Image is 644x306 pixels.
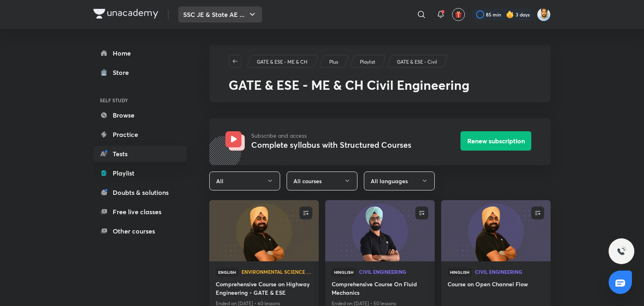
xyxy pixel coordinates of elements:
[325,200,435,261] a: new-thumbnail
[441,200,551,261] a: new-thumbnail
[396,58,439,66] a: GATE & ESE - Civil
[448,280,544,290] a: Course on Open Channel Flow
[93,223,187,239] a: Other courses
[448,268,472,277] span: Hinglish
[475,269,544,274] span: Civil Engineering
[93,146,187,162] a: Tests
[216,268,238,277] span: English
[359,269,428,275] a: Civil Engineering
[506,10,514,19] img: streak
[287,172,357,190] button: All courses
[225,131,245,151] img: Avatar
[93,184,187,201] a: Doubts & solutions
[360,58,375,66] p: Playlist
[178,6,262,23] button: SSC JE & State AE ...
[257,58,308,66] p: GATE & ESE - ME & CH
[452,8,465,21] button: avatar
[93,204,187,220] a: Free live classes
[328,58,340,66] a: Plus
[93,9,158,19] img: Company Logo
[93,64,187,81] a: Store
[332,268,356,277] span: Hinglish
[216,280,312,298] a: Comprehensive Course on Highway Engineering - GATE & ESE
[209,200,319,261] a: new-thumbnail
[208,199,320,262] img: new-thumbnail
[93,9,158,21] a: Company Logo
[364,172,435,190] button: All languages
[209,172,280,190] button: All
[113,68,134,77] div: Store
[455,11,462,18] img: avatar
[359,58,377,66] a: Playlist
[245,131,411,140] p: Subscribe and access
[460,131,531,151] button: Renew subscription
[440,199,551,262] img: new-thumbnail
[242,269,312,275] a: Environmental Science and Engineering
[93,45,187,61] a: Home
[93,165,187,181] a: Playlist
[93,107,187,123] a: Browse
[332,280,428,298] a: Comprehensive Course On Fluid Mechanics
[229,76,469,93] span: GATE & ESE - ME & CH Civil Engineering
[242,269,312,274] span: Environmental Science and Engineering
[359,269,428,274] span: Civil Engineering
[617,246,626,256] img: ttu
[329,58,338,66] p: Plus
[256,58,309,66] a: GATE & ESE - ME & CH
[93,126,187,143] a: Practice
[537,8,551,21] img: Kunal Pradeep
[324,199,436,262] img: new-thumbnail
[93,93,187,107] h6: SELF STUDY
[397,58,437,66] p: GATE & ESE - Civil
[475,269,544,275] a: Civil Engineering
[245,140,411,150] h3: Complete syllabus with Structured Courses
